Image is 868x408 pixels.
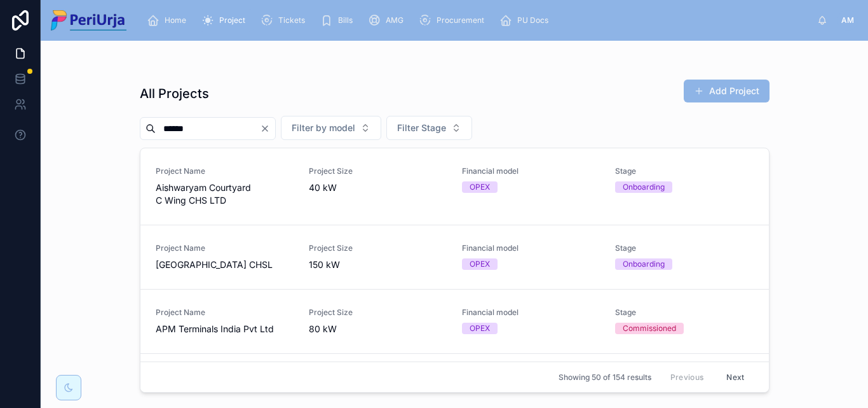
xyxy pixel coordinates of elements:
[615,243,753,253] span: Stage
[140,148,769,225] a: Project NameAishwaryam Courtyard C Wing CHS LTDProject Size40 kWFinancial modelOPEXStageOnboarding
[309,166,447,176] span: Project Size
[156,243,294,253] span: Project Name
[156,307,294,318] span: Project Name
[143,9,195,32] a: Home
[156,181,294,207] span: Aishwaryam Courtyard C Wing CHS LTD
[165,15,186,25] span: Home
[140,225,769,289] a: Project Name[GEOGRAPHIC_DATA] CHSLProject Size150 kWFinancial modelOPEXStageOnboarding
[623,323,676,334] div: Commissioned
[623,181,665,193] div: Onboarding
[140,289,769,353] a: Project NameAPM Terminals India Pvt LtdProject Size80 kWFinancial modelOPEXStageCommissioned
[309,181,447,194] span: 40 kW
[51,10,126,31] img: App logo
[717,367,753,387] button: Next
[517,15,548,25] span: PU Docs
[415,9,493,32] a: Procurement
[462,166,600,176] span: Financial model
[470,323,490,334] div: OPEX
[156,323,294,335] span: APM Terminals India Pvt Ltd
[137,6,817,34] div: scrollable content
[462,307,600,318] span: Financial model
[198,9,254,32] a: Project
[364,9,412,32] a: AMG
[292,122,355,134] span: Filter by model
[338,15,353,25] span: Bills
[309,323,447,335] span: 80 kW
[156,258,294,271] span: [GEOGRAPHIC_DATA] CHSL
[309,258,447,271] span: 150 kW
[623,258,665,270] div: Onboarding
[309,307,447,318] span: Project Size
[281,116,381,140] button: Select Button
[219,15,245,25] span: Project
[386,116,472,140] button: Select Button
[260,123,275,134] button: Clear
[257,9,314,32] a: Tickets
[316,9,362,32] a: Bills
[684,80,770,102] button: Add Project
[615,307,753,318] span: Stage
[615,166,753,176] span: Stage
[841,15,854,25] span: AM
[470,181,490,193] div: OPEX
[156,166,294,176] span: Project Name
[559,372,651,383] span: Showing 50 of 154 results
[386,15,403,25] span: AMG
[397,122,446,134] span: Filter Stage
[462,243,600,253] span: Financial model
[278,15,305,25] span: Tickets
[470,258,490,270] div: OPEX
[140,85,209,102] h1: All Projects
[437,15,484,25] span: Procurement
[309,243,447,253] span: Project Size
[496,9,557,32] a: PU Docs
